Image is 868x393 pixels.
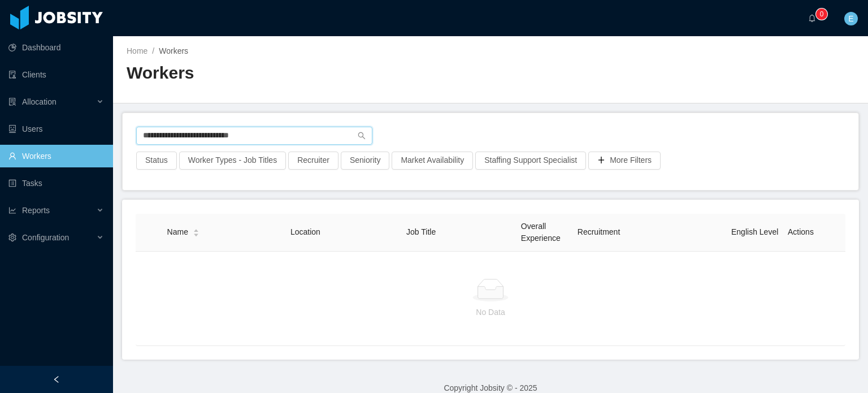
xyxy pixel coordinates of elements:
[8,63,104,86] a: icon: auditClients
[341,152,389,170] button: Seniority
[136,152,177,170] button: Status
[145,306,836,318] p: No Data
[475,152,586,170] button: Staffing Support Specialist
[808,14,816,22] i: icon: bell
[127,46,147,55] a: Home
[193,232,199,235] i: icon: caret-down
[22,97,57,106] span: Allocation
[127,62,491,85] h2: Workers
[8,172,104,195] a: icon: profileTasks
[159,46,188,55] span: Workers
[578,227,620,236] span: Recruitment
[521,222,561,243] span: Overall Experience
[8,118,104,140] a: icon: robotUsers
[8,206,16,214] i: icon: line-chart
[288,152,338,170] button: Recruiter
[179,152,286,170] button: Worker Types - Job Titles
[167,226,188,238] span: Name
[406,227,436,236] span: Job Title
[193,227,199,235] div: Sort
[731,227,778,236] span: English Level
[8,145,104,167] a: icon: userWorkers
[848,12,853,25] span: E
[193,228,199,231] i: icon: caret-up
[588,152,661,170] button: icon: plusMore Filters
[816,8,827,20] sup: 0
[8,98,16,106] i: icon: solution
[8,36,104,59] a: icon: pie-chartDashboard
[290,227,320,236] span: Location
[152,46,154,55] span: /
[392,152,473,170] button: Market Availability
[22,206,50,215] span: Reports
[788,227,814,236] span: Actions
[22,233,69,242] span: Configuration
[8,234,16,241] i: icon: setting
[358,132,366,140] i: icon: search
